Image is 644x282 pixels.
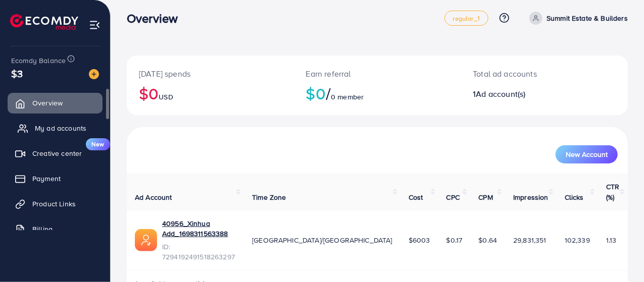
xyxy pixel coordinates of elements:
[476,88,525,99] span: Ad account(s)
[556,145,618,163] button: New Account
[32,174,61,184] span: Payment
[8,194,103,214] a: Product Links
[306,68,449,80] p: Earn referral
[8,219,103,239] a: Billing
[8,93,103,113] a: Overview
[326,82,331,105] span: /
[162,218,236,239] a: 40956_Xinhua Add_1698311563388
[159,92,173,102] span: USD
[32,148,82,158] span: Creative center
[8,118,103,138] a: My ad accounts
[409,235,430,245] span: $6003
[525,12,628,25] a: Summit Estate & Builders
[162,242,236,262] span: ID: 7294192491518263297
[32,224,53,234] span: Billing
[473,68,574,80] p: Total ad accounts
[513,235,547,245] span: 29,831,351
[135,192,172,202] span: Ad Account
[127,11,186,26] h3: Overview
[11,55,66,66] span: Ecomdy Balance
[566,151,608,158] span: New Account
[35,123,86,133] span: My ad accounts
[606,182,619,202] span: CTR (%)
[606,235,617,245] span: 1.13
[89,19,101,31] img: menu
[444,11,488,26] a: regular_1
[565,192,584,202] span: Clicks
[513,192,549,202] span: Impression
[89,69,99,79] img: image
[32,98,63,108] span: Overview
[139,84,282,103] h2: $0
[478,235,497,245] span: $0.64
[10,14,78,30] img: logo
[139,68,282,80] p: [DATE] spends
[601,237,636,274] iframe: Chat
[473,89,574,99] h2: 1
[331,92,364,102] span: 0 member
[252,235,392,245] span: [GEOGRAPHIC_DATA]/[GEOGRAPHIC_DATA]
[565,235,590,245] span: 102,339
[453,15,480,22] span: regular_1
[8,168,103,189] a: Payment
[32,199,76,209] span: Product Links
[86,138,110,150] span: New
[547,12,628,24] p: Summit Estate & Builders
[447,235,463,245] span: $0.17
[306,84,449,103] h2: $0
[135,229,157,251] img: ic-ads-acc.e4c84228.svg
[447,192,460,202] span: CPC
[478,192,492,202] span: CPM
[8,143,103,163] a: Creative centerNew
[409,192,423,202] span: Cost
[11,66,23,81] span: $3
[252,192,286,202] span: Time Zone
